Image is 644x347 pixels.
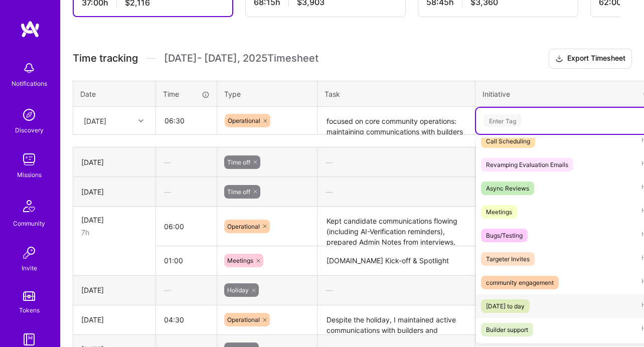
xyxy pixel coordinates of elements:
span: Operational [228,117,260,124]
div: Meetings [486,207,512,217]
textarea: Kept candidate communications flowing (including AI-Verification reminders), prepared Admin Notes... [318,208,474,245]
th: Type [217,81,317,107]
div: Community [13,218,45,229]
textarea: [DOMAIN_NAME] Kick-off & Spotlight [318,247,474,275]
th: Date [73,81,156,107]
div: Async Reviews [486,183,529,194]
div: [DATE] [81,157,147,167]
img: Community [17,194,41,218]
div: Bugs/Testing [486,230,523,241]
div: — [156,149,217,176]
input: HH:MM [156,213,217,240]
textarea: Despite the holiday, I maintained active communications with builders and candidates following up... [318,306,474,334]
div: Tokens [19,305,40,315]
span: Time off [227,158,250,166]
div: 7h [81,227,147,238]
input: HH:MM [156,107,216,134]
i: icon Download [555,54,563,64]
div: Targeter Invites [486,254,530,264]
div: Enter Tag [484,113,521,128]
th: Task [317,81,475,107]
span: Time tracking [73,52,138,65]
div: — [156,277,217,303]
img: Invite [19,243,39,263]
span: Operational [227,223,260,230]
div: [DATE] [81,285,147,295]
div: Builder support [486,324,528,335]
textarea: focused on core community operations: maintaining communications with builders and candidates, pr... [318,108,474,134]
span: [DATE] - [DATE] , 2025 Timesheet [164,52,318,65]
div: [DATE] [81,314,147,325]
div: [DATE] to day [486,301,525,311]
div: — [156,179,217,205]
img: tokens [23,291,35,301]
img: discovery [19,105,39,125]
img: bell [19,58,39,78]
div: — [317,149,475,176]
div: [DATE] [84,115,106,126]
div: Invite [22,263,37,273]
span: Meetings [227,257,253,264]
div: community engagement [486,277,554,288]
div: Revamping Evaluation Emails [486,159,568,170]
div: Time [163,89,210,99]
div: — [317,179,475,205]
input: HH:MM [156,247,217,274]
div: Missions [17,169,42,180]
span: Time off [227,188,250,196]
div: [DATE] [81,187,147,197]
div: Notifications [12,78,47,89]
div: — [317,277,475,303]
input: HH:MM [156,306,217,333]
img: teamwork [19,149,39,169]
img: logo [20,20,40,38]
span: Operational [227,316,260,323]
div: [DATE] [81,215,147,225]
button: Export Timesheet [549,49,632,69]
div: Discovery [15,125,44,135]
span: Holiday [227,286,249,294]
div: Call Scheduling [486,136,530,146]
i: icon Chevron [138,118,143,123]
